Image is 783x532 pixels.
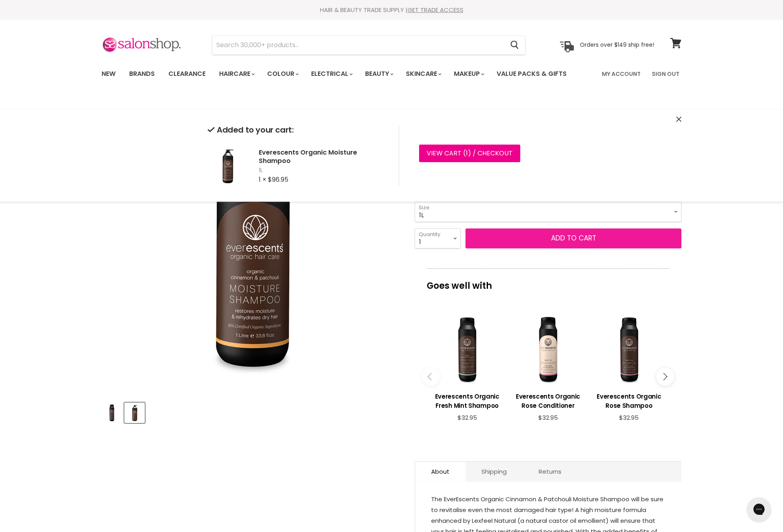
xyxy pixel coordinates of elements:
a: View product:Everescents Organic Rose Conditioner [511,313,584,385]
a: Skincare [400,66,446,82]
a: View product:Everescents Organic Rose Shampoo [593,313,665,385]
span: 1 × [259,175,266,184]
h2: Everescents Organic Moisture Shampoo [259,148,386,165]
button: Search [504,36,525,54]
a: Colour [261,66,304,82]
p: Goes well with [427,268,669,295]
ul: Main menu [96,62,585,85]
a: GET TRADE ACCESS [407,6,463,14]
h3: Everescents Organic Rose Conditioner [511,392,584,410]
span: $96.95 [268,175,288,184]
span: $32.95 [457,413,477,422]
a: View cart (1) / Checkout [419,145,520,162]
a: Haircare [213,66,260,82]
a: My Account [597,66,645,82]
a: View product:Everescents Organic Fresh Mint Shampoo [431,313,503,385]
button: Add to cart [465,228,681,248]
a: Beauty [359,66,398,82]
select: Quantity [415,228,461,248]
a: Sign Out [647,66,684,82]
span: 1L [259,167,386,175]
div: Product thumbnails [100,400,401,423]
img: Everescents Organic Moisture Shampoo [102,403,121,422]
span: $32.95 [538,413,558,422]
a: Returns [523,462,577,481]
a: Value Packs & Gifts [491,66,573,82]
a: Makeup [448,66,489,82]
a: View product:Everescents Organic Rose Shampoo [593,386,665,414]
a: View product:Everescents Organic Rose Conditioner [511,386,584,414]
form: Product [212,36,525,55]
iframe: Gorgias live chat messenger [743,494,775,524]
a: New [96,66,122,82]
a: Clearance [162,66,212,82]
div: HAIR & BEAUTY TRADE SUPPLY | [92,6,691,14]
a: Electrical [305,66,358,82]
a: About [415,462,465,481]
button: Close [676,115,681,124]
img: Everescents Organic Moisture Shampoo [208,146,248,186]
span: $32.95 [619,413,639,422]
input: Search [212,36,504,54]
span: 1 [466,149,468,158]
p: Orders over $149 ship free! [580,41,654,48]
a: Brands [123,66,161,82]
button: Everescents Organic Moisture Shampoo [124,403,145,423]
div: Everescents Organic Moisture Shampoo image. Click or Scroll to Zoom. [102,97,400,395]
h3: Everescents Organic Fresh Mint Shampoo [431,392,503,410]
h3: Everescents Organic Rose Shampoo [593,392,665,410]
img: Everescents Organic Moisture Shampoo [125,403,144,422]
h2: Added to your cart: [208,125,386,135]
button: Everescents Organic Moisture Shampoo [102,403,122,423]
a: Shipping [465,462,523,481]
a: View product:Everescents Organic Fresh Mint Shampoo [431,386,503,414]
nav: Main [92,62,691,85]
